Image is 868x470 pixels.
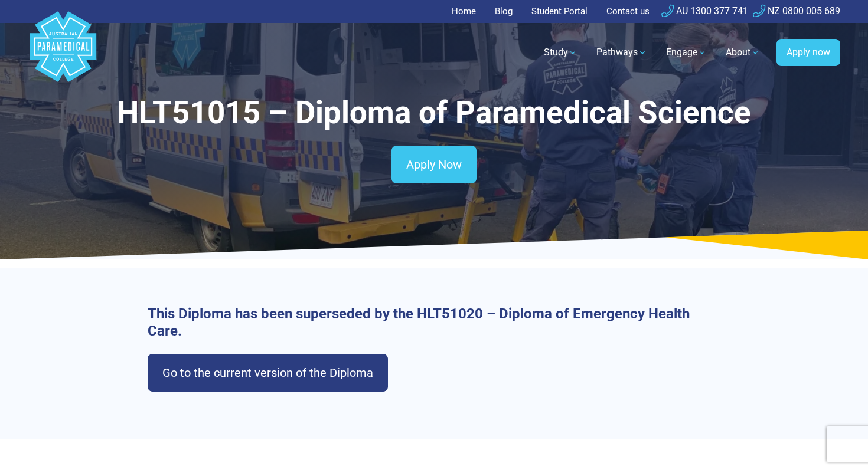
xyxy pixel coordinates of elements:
h3: This Diploma has been superseded by the HLT51020 – Diploma of Emergency Health Care. [148,305,721,340]
a: Apply now [776,39,840,66]
a: Engage [659,36,714,69]
a: Study [537,36,585,69]
a: About [719,36,767,69]
a: NZ 0800 005 689 [753,5,840,17]
a: Pathways [589,36,654,69]
a: AU 1300 377 741 [661,5,748,17]
a: Apply Now [391,146,477,183]
a: Australian Paramedical College [28,23,99,83]
h1: HLT51015 – Diploma of Paramedical Science [89,94,779,132]
a: Go to the current version of the Diploma [148,354,388,392]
